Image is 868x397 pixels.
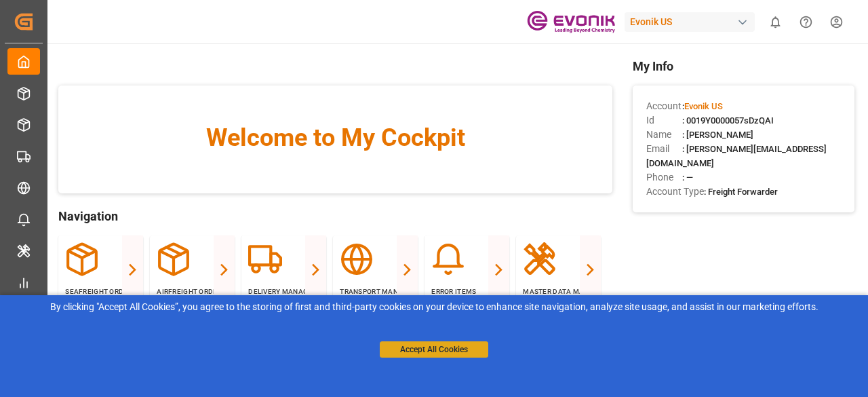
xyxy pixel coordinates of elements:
img: Evonik-brand-mark-Deep-Purple-RGB.jpeg_1700498283.jpeg [527,10,615,34]
p: Transport Management [340,286,411,297]
button: show 0 new notifications [760,7,791,37]
p: Error Items [431,286,502,297]
div: By clicking "Accept All Cookies”, you agree to the storing of first and third-party cookies on yo... [9,300,859,314]
span: My Info [633,57,854,75]
p: Master Data Management [523,286,594,297]
p: Airfreight Order Management [157,286,228,297]
span: : [PERSON_NAME][EMAIL_ADDRESS][DOMAIN_NAME] [646,144,827,168]
span: : Freight Forwarder [704,187,778,197]
span: : — [682,172,693,183]
span: : [682,101,723,111]
button: Help Center [791,7,821,37]
p: Seafreight Order Management [65,286,136,297]
span: Navigation [58,207,612,225]
span: Evonik US [684,101,723,111]
div: Evonik US [625,12,755,32]
span: : 0019Y0000057sDzQAI [682,115,774,126]
button: Accept All Cookies [380,341,488,358]
span: Name [646,128,682,142]
span: Account Type [646,185,704,199]
span: Account [646,99,682,113]
span: : [PERSON_NAME] [682,130,753,140]
span: Phone [646,170,682,185]
p: Delivery Management [248,286,319,297]
span: Id [646,113,682,128]
span: Email [646,142,682,156]
button: Evonik US [625,9,760,35]
span: Welcome to My Cockpit [85,119,585,156]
